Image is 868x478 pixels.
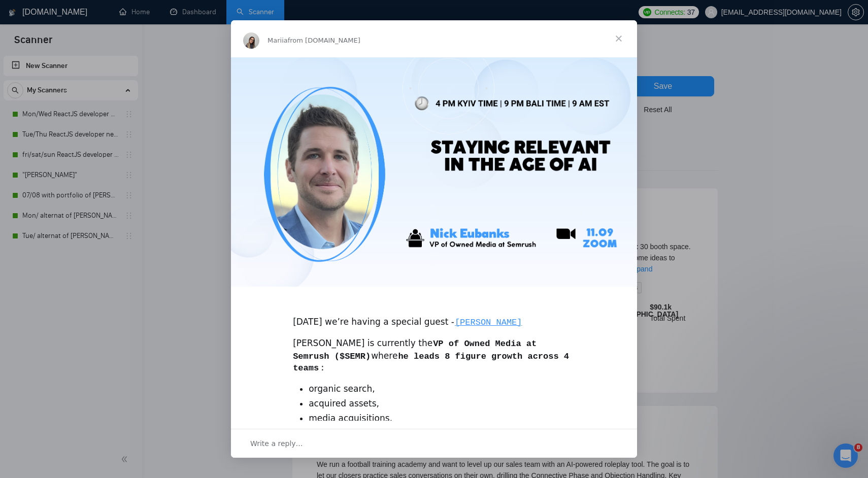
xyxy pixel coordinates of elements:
[250,437,303,450] span: Write a reply…
[309,413,575,425] li: media acquisitions,
[268,37,288,44] span: Mariia
[293,338,537,362] code: VP of Owned Media at Semrush ($SEMR)
[319,363,325,373] code: :
[600,20,637,57] span: Close
[454,317,523,327] a: [PERSON_NAME]
[288,37,360,44] span: from [DOMAIN_NAME]
[293,304,575,329] div: [DATE] we’re having a special guest -
[293,351,569,374] code: he leads 8 figure growth across 4 teams
[309,398,575,410] li: acquired assets,
[231,429,637,458] div: Open conversation and reply
[309,383,575,395] li: organic search,
[454,317,523,328] code: [PERSON_NAME]
[293,337,575,374] div: [PERSON_NAME] is currently the where
[243,32,259,49] img: Profile image for Mariia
